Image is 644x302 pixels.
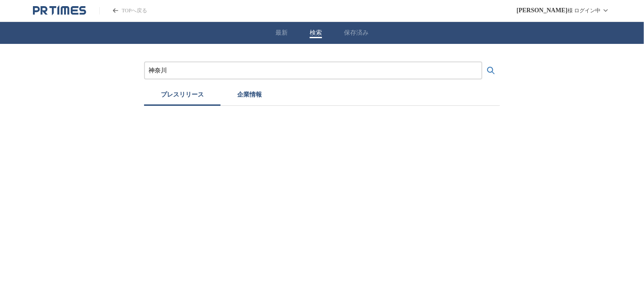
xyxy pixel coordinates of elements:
button: 企業情報 [221,86,279,106]
button: 最新 [275,29,288,37]
span: [PERSON_NAME] [517,7,568,14]
button: プレスリリース [144,86,221,106]
input: プレスリリースおよび企業を検索する [148,66,478,75]
a: PR TIMESのトップページはこちら [99,7,147,14]
button: 検索する [482,62,500,79]
a: PR TIMESのトップページはこちら [33,5,86,16]
button: 保存済み [344,29,369,37]
button: 検索 [310,29,322,37]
